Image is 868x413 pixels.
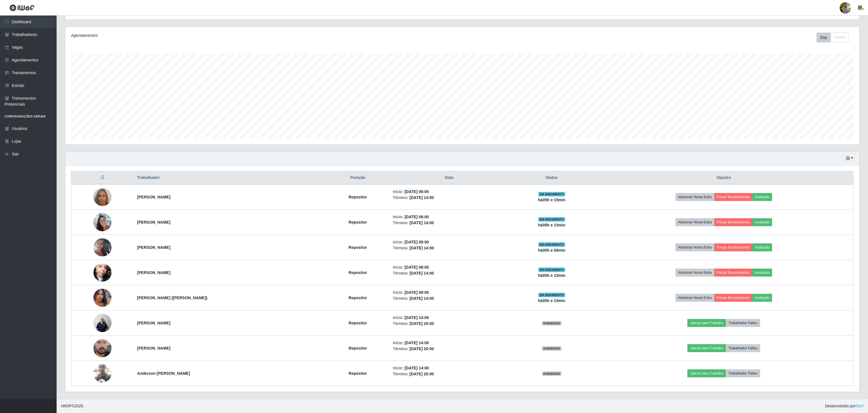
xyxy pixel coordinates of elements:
strong: [PERSON_NAME] [137,195,170,199]
img: CoreUI Logo [9,4,35,11]
th: Trabalhador [134,171,326,185]
span: EM ANDAMENTO [538,242,565,247]
span: AGENDADO [542,321,562,326]
img: 1755969179481.jpeg [93,283,112,313]
button: Avaliação [752,243,772,251]
li: Início: [393,214,506,220]
li: Término: [393,371,506,377]
span: Desenvolvido por [825,403,863,409]
img: 1753494056504.jpeg [93,256,112,289]
span: EM ANDAMENTO [538,217,565,222]
strong: Repositor [349,245,367,250]
span: IWOF [61,404,72,408]
button: Forçar Encerramento [714,218,752,226]
time: [DATE] 14:00 [404,341,429,345]
span: EM ANDAMENTO [538,192,565,196]
button: Adicionar Horas Extra [676,218,714,226]
li: Término: [393,245,506,251]
strong: Repositor [349,270,367,275]
button: Avaliação [752,218,772,226]
li: Início: [393,365,506,371]
div: Agendamentos [71,33,392,38]
button: Avaliação [752,294,772,302]
th: Status [509,171,594,185]
li: Término: [393,270,506,276]
li: Início: [393,189,506,195]
li: Término: [393,195,506,201]
button: Adicionar Horas Extra [676,243,714,251]
div: First group [816,33,849,42]
strong: Repositor [349,321,367,325]
strong: [PERSON_NAME] [137,245,170,250]
span: AGENDADO [542,371,562,376]
button: Adicionar Horas Extra [676,193,714,201]
strong: há 05 h e 15 min [538,273,565,278]
time: [DATE] 14:00 [410,246,434,250]
button: Forçar Encerramento [714,243,752,251]
time: [DATE] 14:00 [410,271,434,275]
time: [DATE] 14:00 [410,221,434,225]
time: [DATE] 08:00 [404,240,429,244]
li: Início: [393,340,506,346]
time: [DATE] 14:00 [404,315,429,320]
button: Liberar para Trabalho [687,369,726,377]
button: Forçar Encerramento [714,193,752,201]
button: Month [831,33,849,42]
button: Adicionar Horas Extra [676,269,714,277]
li: Início: [393,264,506,270]
strong: Repositor [349,296,367,300]
button: Trabalhador Faltou [726,344,760,352]
button: Adicionar Horas Extra [676,294,714,302]
button: Forçar Encerramento [714,294,752,302]
time: [DATE] 14:00 [404,366,429,370]
button: Liberar para Trabalho [687,344,726,352]
button: Avaliação [752,269,772,277]
strong: há 05 h e 15 min [538,198,565,202]
time: [DATE] 20:00 [410,346,434,351]
img: 1750278821338.jpeg [93,231,112,264]
button: Liberar para Trabalho [687,319,726,327]
time: [DATE] 08:00 [404,290,429,295]
button: Day [816,33,831,42]
strong: Anderson [PERSON_NAME] [137,371,190,376]
li: Início: [393,290,506,296]
time: [DATE] 14:00 [410,195,434,200]
strong: há 05 h e 15 min [538,223,565,227]
strong: há 05 h e 06 min [538,248,565,252]
strong: Repositor [349,220,367,224]
time: [DATE] 08:00 [404,189,429,194]
strong: [PERSON_NAME] [137,270,170,275]
strong: [PERSON_NAME] [137,321,170,325]
strong: há 05 h e 15 min [538,298,565,303]
li: Início: [393,239,506,245]
time: [DATE] 20:00 [410,372,434,376]
time: [DATE] 08:00 [404,265,429,269]
a: iWof [856,404,863,408]
li: Término: [393,321,506,327]
time: [DATE] 08:00 [404,215,429,219]
th: Data [389,171,509,185]
span: AGENDADO [542,346,562,351]
button: Forçar Encerramento [714,269,752,277]
img: 1749309243937.jpeg [93,210,112,234]
li: Início: [393,315,506,321]
button: Trabalhador Faltou [726,369,760,377]
li: Término: [393,220,506,226]
strong: Repositor [349,371,367,376]
li: Término: [393,296,506,301]
th: Posição [326,171,389,185]
li: Término: [393,346,506,352]
button: Avaliação [752,193,772,201]
div: Toolbar with button groups [816,33,854,42]
span: EM ANDAMENTO [538,293,565,297]
time: [DATE] 20:00 [410,321,434,326]
img: 1756170415861.jpeg [93,361,112,385]
span: © 2025 . [61,403,84,409]
strong: Repositor [349,346,367,350]
img: 1747253938286.jpeg [93,185,112,209]
button: Trabalhador Faltou [726,319,760,327]
th: Opções [594,171,853,185]
strong: [PERSON_NAME] ([PERSON_NAME]) [137,296,207,300]
strong: [PERSON_NAME] [137,220,170,224]
img: 1755946089616.jpeg [93,328,112,368]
